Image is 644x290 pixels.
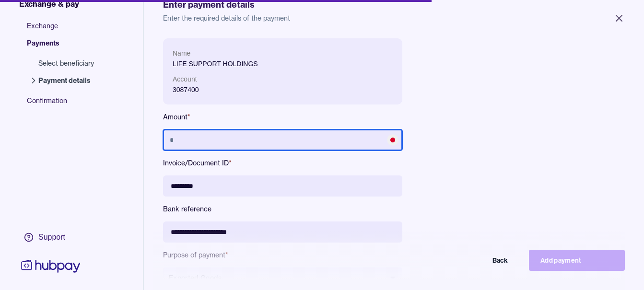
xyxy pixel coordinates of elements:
button: Close [602,8,636,29]
label: Amount [163,112,402,122]
div: Support [38,232,65,243]
span: Exchange [27,21,104,38]
a: Support [19,227,82,247]
span: Exported Goods [169,273,385,283]
p: Enter the required details of the payment [163,13,625,23]
span: Payments [27,38,104,56]
span: Confirmation [27,96,104,113]
span: Payment details [38,76,94,85]
label: Invoice/Document ID [163,158,402,168]
p: 3087400 [173,84,393,95]
p: Account [173,74,393,84]
p: Name [173,48,393,58]
label: Bank reference [163,204,402,214]
span: Select beneficiary [38,58,94,68]
p: LIFE SUPPORT HOLDINGS [173,58,393,69]
button: Back [423,250,519,271]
